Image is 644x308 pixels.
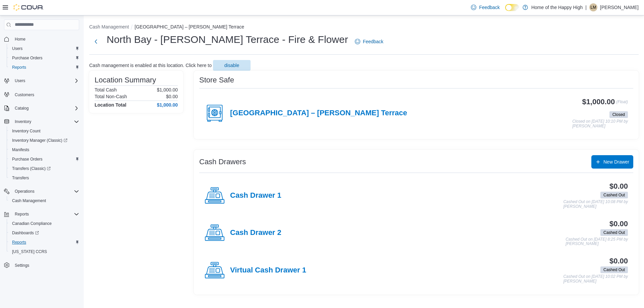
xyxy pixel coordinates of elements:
[107,33,348,46] h1: North Bay - [PERSON_NAME] Terrace - Fire & Flower
[609,220,628,228] h3: $0.00
[12,187,37,195] button: Operations
[603,159,629,165] span: New Drawer
[563,200,628,209] p: Cashed Out on [DATE] 10:08 PM by [PERSON_NAME]
[9,220,79,228] span: Canadian Compliance
[1,76,82,85] button: Users
[603,230,625,236] span: Cashed Out
[12,261,32,269] a: Settings
[230,191,281,200] h4: Cash Drawer 1
[89,63,212,68] p: Cash management is enabled at this location. Click here to
[603,267,625,273] span: Cashed Out
[7,173,82,183] button: Transfers
[9,127,43,135] a: Inventory Count
[12,210,32,218] button: Reports
[603,192,625,198] span: Cashed Out
[12,77,28,85] button: Users
[7,136,82,145] a: Inventory Manager (Classic)
[95,87,117,93] h6: Total Cash
[7,145,82,155] button: Manifests
[199,76,234,84] h3: Store Safe
[9,238,29,246] a: Reports
[1,117,82,126] button: Inventory
[1,104,82,113] button: Catalog
[591,3,596,11] span: LM
[9,197,79,205] span: Cash Management
[12,166,51,171] span: Transfers (Classic)
[9,165,53,173] a: Transfers (Classic)
[224,62,239,69] span: disable
[468,1,502,14] a: Feedback
[9,197,49,205] a: Cash Management
[12,221,52,226] span: Canadian Compliance
[9,220,54,228] a: Canadian Compliance
[12,261,79,269] span: Settings
[7,238,82,247] button: Reports
[9,136,79,144] span: Inventory Manager (Classic)
[9,127,79,135] span: Inventory Count
[230,229,281,237] h4: Cash Drawer 2
[12,35,28,43] a: Home
[15,92,34,98] span: Customers
[230,266,306,275] h4: Virtual Cash Drawer 1
[15,211,29,217] span: Reports
[12,46,22,51] span: Users
[15,263,29,268] span: Settings
[9,248,50,256] a: [US_STATE] CCRS
[9,248,79,256] span: Washington CCRS
[7,53,82,63] button: Purchase Orders
[12,35,79,43] span: Home
[4,32,79,288] nav: Complex example
[9,136,70,144] a: Inventory Manager (Classic)
[12,77,79,85] span: Users
[7,164,82,173] a: Transfers (Classic)
[591,155,633,169] button: New Drawer
[1,260,82,270] button: Settings
[479,4,499,11] span: Feedback
[12,210,79,218] span: Reports
[12,175,29,181] span: Transfers
[89,24,129,29] button: Cash Management
[13,4,44,11] img: Cova
[9,45,25,53] a: Users
[612,112,625,118] span: Closed
[600,3,639,11] p: [PERSON_NAME]
[585,3,587,11] p: |
[1,34,82,44] button: Home
[12,138,67,143] span: Inventory Manager (Classic)
[95,94,127,99] h6: Total Non-Cash
[9,238,79,246] span: Reports
[363,38,383,45] span: Feedback
[1,187,82,196] button: Operations
[9,54,45,62] a: Purchase Orders
[12,249,47,254] span: [US_STATE] CCRS
[9,174,79,182] span: Transfers
[616,98,628,110] p: (Float)
[7,196,82,205] button: Cash Management
[7,126,82,136] button: Inventory Count
[9,229,42,237] a: Dashboards
[15,106,29,111] span: Catalog
[505,4,519,11] input: Dark Mode
[95,76,156,84] h3: Location Summary
[600,266,628,273] span: Cashed Out
[609,111,628,118] span: Closed
[563,274,628,284] p: Cashed Out on [DATE] 10:02 PM by [PERSON_NAME]
[531,3,583,11] p: Home of the Happy High
[7,247,82,256] button: [US_STATE] CCRS
[89,35,103,48] button: Next
[12,157,43,162] span: Purchase Orders
[582,98,615,106] h3: $1,000.00
[7,228,82,238] a: Dashboards
[609,182,628,190] h3: $0.00
[12,65,26,70] span: Reports
[135,24,244,29] button: [GEOGRAPHIC_DATA] – [PERSON_NAME] Terrace
[9,174,32,182] a: Transfers
[166,94,178,99] p: $0.00
[589,3,597,11] div: Logan McLaughlin
[12,104,31,112] button: Catalog
[352,35,386,48] a: Feedback
[12,128,41,134] span: Inventory Count
[12,118,79,126] span: Inventory
[7,44,82,53] button: Users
